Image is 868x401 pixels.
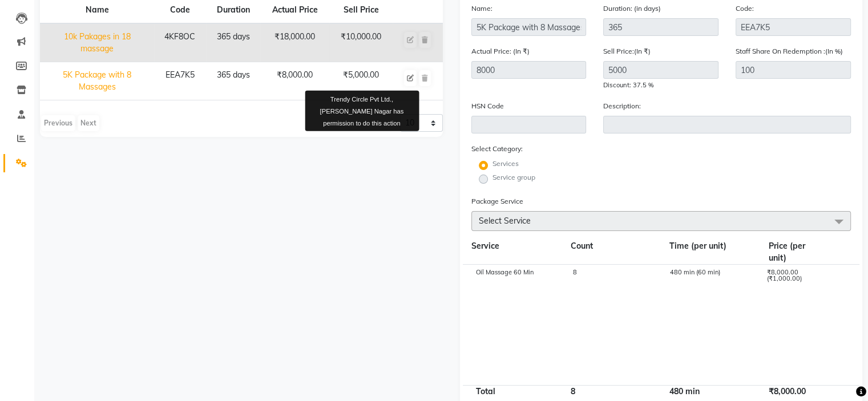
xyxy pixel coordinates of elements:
div: Price (per unit) [760,240,826,264]
td: ₹10,000.00 [329,23,393,62]
label: Name: [471,3,492,14]
div: 480 min [661,386,760,398]
span: 8 [572,268,576,276]
div: Time (per unit) [661,240,760,264]
td: 4KF8OC [154,23,206,62]
td: 5K Package with 8 Massages [40,62,154,100]
label: Staff Share On Redemption :(In %) [736,46,843,56]
div: ₹8,000.00 (₹1,000.00) [758,269,822,289]
div: 8 [562,386,661,398]
label: Select Category: [471,144,523,154]
span: Discount: 37.5 % [603,81,653,89]
span: Oil Massage 60 Min [476,268,534,276]
td: ₹18,000.00 [260,23,329,62]
td: ₹5,000.00 [329,62,393,100]
td: 10k Pakages in 18 massage [40,23,154,62]
span: Total [471,382,500,401]
label: HSN Code [471,101,504,111]
label: Services [492,159,519,169]
label: Sell Price:(In ₹) [603,46,651,56]
label: Duration: (in days) [603,3,661,14]
span: Select Service [479,216,531,226]
div: 480 min (60 min) [661,269,758,289]
td: 365 days [206,62,261,100]
td: ₹8,000.00 [260,62,329,100]
span: Trendy Circle Pvt Ltd., [PERSON_NAME] Nagar has permission to do this action [320,96,404,127]
td: EEA7K5 [154,62,206,100]
td: 365 days [206,23,261,62]
label: Actual Price: (In ₹) [471,46,530,56]
label: Service group [492,172,535,183]
div: ₹8,000.00 [760,386,826,398]
label: Description: [603,101,641,111]
div: Count [562,240,661,264]
label: Code: [736,3,754,14]
label: Package Service [471,196,523,206]
div: Service [463,240,562,264]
